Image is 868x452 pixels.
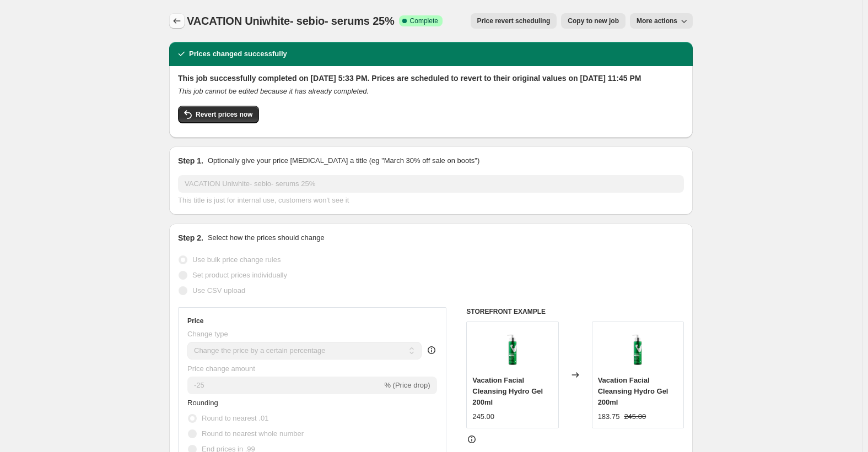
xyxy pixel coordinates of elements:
[187,317,203,325] h3: Price
[178,175,684,193] input: 30% off holiday sale
[568,17,619,25] span: Copy to new job
[630,13,693,29] button: More actions
[192,271,287,279] span: Set product prices individually
[178,87,369,95] i: This job cannot be edited because it has already completed.
[410,17,438,25] span: Complete
[187,399,218,407] span: Rounding
[616,328,660,372] img: cleanser_80x.png
[637,17,677,25] span: More actions
[169,13,185,29] button: Price change jobs
[624,411,646,422] strike: 245.00
[477,17,551,25] span: Price revert scheduling
[202,414,268,422] span: Round to nearest .01
[561,13,626,29] button: Copy to new job
[192,286,245,295] span: Use CSV upload
[178,155,203,166] h2: Step 1.
[189,48,287,59] h2: Prices changed successfully
[598,376,668,406] span: Vacation Facial Cleansing Hydro Gel 200ml
[202,429,304,438] span: Round to nearest whole number
[598,411,620,422] div: 183.75
[187,330,228,338] span: Change type
[384,381,430,389] span: % (Price drop)
[196,110,252,119] span: Revert prices now
[187,377,382,394] input: -15
[472,376,543,406] span: Vacation Facial Cleansing Hydro Gel 200ml
[178,196,349,204] span: This title is just for internal use, customers won't see it
[187,364,255,373] span: Price change amount
[178,232,203,243] h2: Step 2.
[490,328,535,372] img: cleanser_80x.png
[208,155,479,166] p: Optionally give your price [MEDICAL_DATA] a title (eg "March 30% off sale on boots")
[192,255,281,264] span: Use bulk price change rules
[426,345,437,356] div: help
[471,13,557,29] button: Price revert scheduling
[472,411,494,422] div: 245.00
[187,15,395,27] span: VACATION Uniwhite- sebio- serums 25%
[178,73,684,84] h2: This job successfully completed on [DATE] 5:33 PM. Prices are scheduled to revert to their origin...
[178,106,259,123] button: Revert prices now
[466,307,684,316] h6: STOREFRONT EXAMPLE
[208,232,325,243] p: Select how the prices should change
